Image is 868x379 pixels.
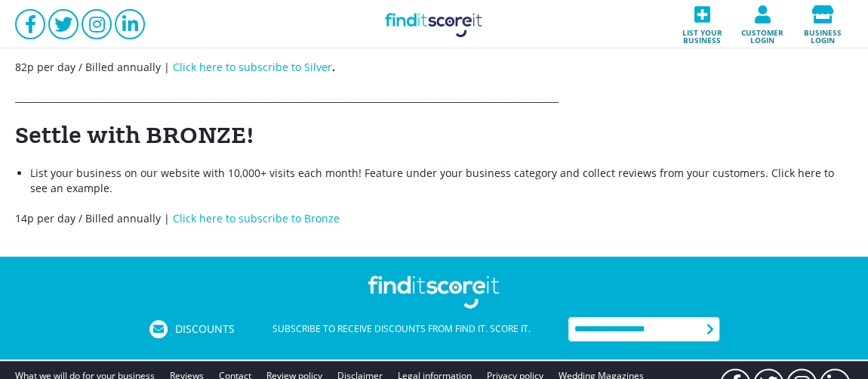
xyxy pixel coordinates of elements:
p: 82p per day / Billed annually | [15,60,853,75]
a: Click here to subscribe to Bronze [173,211,340,225]
a: Click here to subscribe to Silver [173,60,332,74]
span: Business login [797,23,848,44]
h1: Settle with BRONZE! [15,120,853,151]
div: Subscribe to receive discounts from Find it. Score it. [235,320,568,338]
p: 14p per day / Billed annually | [15,211,853,226]
span: Customer login [737,23,788,44]
a: Business login [793,1,853,48]
span: Discounts [175,324,235,334]
a: List your business [672,1,732,48]
p: _________________________________________________________________________________________________... [15,90,853,105]
a: Click here to see an example [30,166,834,195]
a: Customer login [732,1,793,48]
strong: . [170,60,335,74]
span: List your business [676,23,728,44]
li: List your business on our website with 10,000+ visits each month! Feature under your business cat... [30,166,853,196]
